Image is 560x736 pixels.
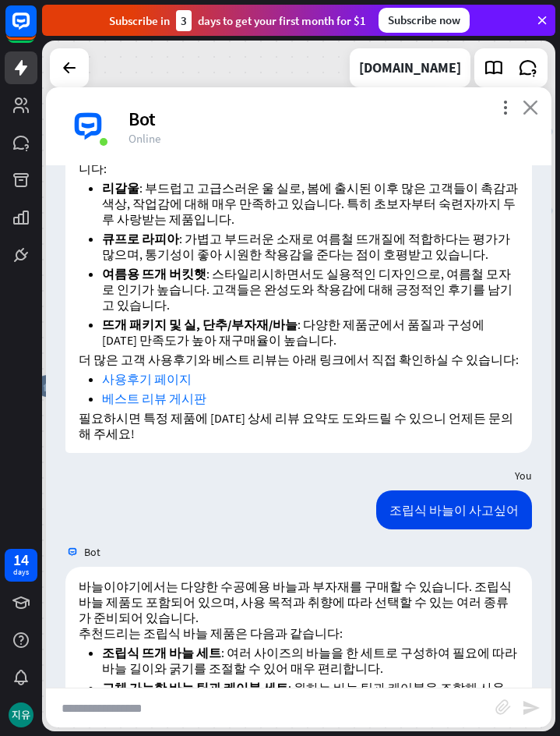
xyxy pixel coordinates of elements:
[13,567,29,578] div: days
[79,625,519,641] p: 추천드리는 조립식 바늘 제품은 다음과 같습니다:
[102,645,221,660] strong: 조립식 뜨개 바늘 세트
[13,553,29,567] div: 14
[79,352,519,367] p: 더 많은 고객 사용후기와 베스트 리뷰는 아래 링크에서 직접 확인하실 수 있습니다:
[84,545,100,559] span: Bot
[515,469,532,483] span: You
[129,107,533,131] div: Bot
[522,699,541,717] i: send
[129,131,533,146] div: Online
[102,371,192,387] a: 사용후기 페이지
[376,490,532,529] div: 조립식 바늘이 사고싶어
[102,317,298,332] strong: 뜨개 패키지 및 실, 단추/부자재/바늘
[498,100,512,115] i: more_vert
[79,410,519,441] p: 필요하시면 특정 제품에 [DATE] 상세 리뷰 요약도 도와드릴 수 있으니 언제든 문의해 주세요!
[359,48,461,87] div: banulpost.com
[12,6,59,53] button: Open LiveChat chat widget
[102,391,206,406] a: 베스트 리뷰 게시판
[495,699,511,715] i: block_attachment
[5,549,37,582] a: 14 days
[43,380,55,391] i: home_2
[102,680,519,711] li: : 원하는 바늘 팁과 케이블을 조합해 사용 가능하며, 휴대와 보관이 용이합니다.
[176,10,192,31] div: 3
[102,266,206,281] strong: 여름용 뜨개 버킷햇
[102,645,519,676] li: : 여러 사이즈의 바늘을 한 세트로 구성하여 필요에 따라 바늘 길이와 굵기를 조절할 수 있어 매우 편리합니다.
[102,231,179,246] strong: 큐프로 라피아
[109,10,366,31] div: Subscribe in days to get your first month for $1
[523,100,538,115] i: close
[379,8,470,33] div: Subscribe now
[102,317,519,348] p: : 다양한 제품군에서 품질과 구성에 [DATE] 만족도가 높아 재구매율이 높습니다.
[102,180,519,227] p: : 부드럽고 고급스러운 울 실로, 봄에 출시된 이후 많은 고객들이 촉감과 색상, 작업감에 대해 매우 만족하고 있습니다. 특히 초보자부터 숙련자까지 두루 사랑받는 제품입니다.
[102,266,519,313] p: : 스타일리시하면서도 실용적인 디자인으로, 여름철 모자로 인기가 높습니다. 고객들은 완성도와 착용감에 대해 긍정적인 후기를 남기고 있습니다.
[102,180,139,196] strong: 리갈울
[79,579,519,625] p: 바늘이야기에서는 다양한 수공예용 바늘과 부자재를 구매할 수 있습니다. 조립식 바늘 제품도 포함되어 있으며, 사용 목적과 취향에 따라 선택할 수 있는 여러 종류가 준비되어 있습니다.
[102,231,519,262] p: : 가볍고 부드러운 소재로 여름철 뜨개질에 적합하다는 평가가 많으며, 통기성이 좋아 시원한 착용감을 준다는 점이 호평받고 있습니다.
[102,680,288,695] strong: 교체 가능한 바늘 팁과 케이블 세트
